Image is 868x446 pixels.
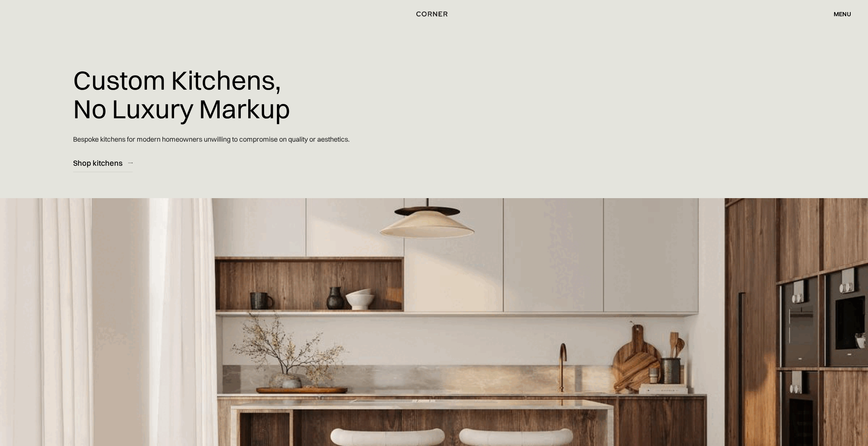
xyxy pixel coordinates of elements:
div: Shop kitchens [73,158,122,168]
p: Bespoke kitchens for modern homeowners unwilling to compromise on quality or aesthetics. [73,128,350,150]
div: menu [826,8,851,20]
a: home [400,9,468,19]
a: Shop kitchens [73,154,133,172]
div: menu [834,11,851,17]
h1: Custom Kitchens, No Luxury Markup [73,60,290,128]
